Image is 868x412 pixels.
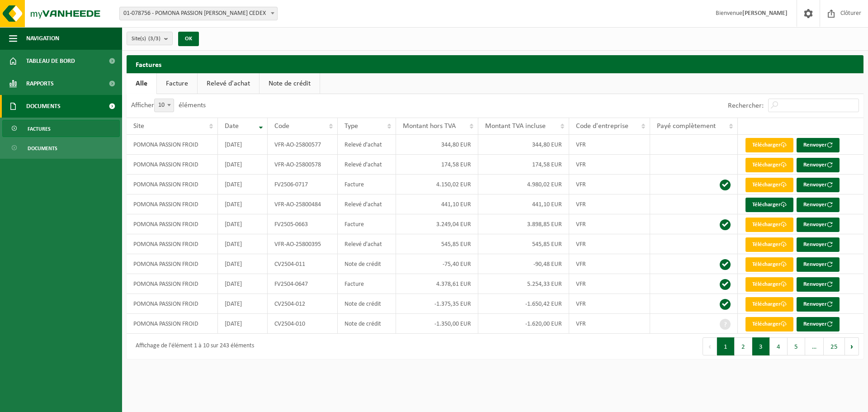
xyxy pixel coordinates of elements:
[745,138,793,152] a: Télécharger
[26,95,61,118] span: Documents
[728,102,764,109] label: Rechercher:
[2,139,120,156] a: Documents
[569,294,650,314] td: VFR
[127,73,156,94] a: Alle
[338,234,396,254] td: Relevé d'achat
[344,123,358,130] span: Type
[797,297,840,312] button: Renvoyer
[569,175,650,194] td: VFR
[225,123,239,130] span: Date
[745,198,793,212] a: Télécharger
[268,135,338,155] td: VFR-AO-25800577
[745,178,793,192] a: Télécharger
[745,218,793,232] a: Télécharger
[127,135,218,155] td: POMONA PASSION FROID
[119,7,278,20] span: 01-078756 - POMONA PASSION FROID - LOMME CEDEX
[127,314,218,334] td: POMONA PASSION FROID
[745,297,793,312] a: Télécharger
[569,194,650,214] td: VFR
[717,337,735,355] button: 1
[218,155,268,175] td: [DATE]
[338,194,396,214] td: Relevé d'achat
[127,294,218,314] td: POMONA PASSION FROID
[218,135,268,155] td: [DATE]
[268,254,338,274] td: CV2504-011
[797,158,840,172] button: Renvoyer
[338,314,396,334] td: Note de crédit
[396,294,478,314] td: -1.375,35 EUR
[127,194,218,214] td: POMONA PASSION FROID
[824,337,845,355] button: 25
[268,314,338,334] td: CV2504-010
[478,234,569,254] td: 545,85 EUR
[478,274,569,294] td: 5.254,33 EUR
[703,337,717,355] button: Previous
[127,234,218,254] td: POMONA PASSION FROID
[745,317,793,331] a: Télécharger
[396,314,478,334] td: -1.350,00 EUR
[131,338,254,355] div: Affichage de l'élément 1 à 10 sur 243 éléments
[745,158,793,172] a: Télécharger
[396,254,478,274] td: -75,40 EUR
[26,72,54,95] span: Rapports
[120,7,277,20] span: 01-078756 - POMONA PASSION FROID - LOMME CEDEX
[178,32,199,46] button: OK
[569,274,650,294] td: VFR
[788,337,805,355] button: 5
[218,234,268,254] td: [DATE]
[478,314,569,334] td: -1.620,00 EUR
[396,155,478,175] td: 174,58 EUR
[127,55,170,73] h2: Factures
[268,294,338,314] td: CV2504-012
[569,234,650,254] td: VFR
[752,337,770,355] button: 3
[797,178,840,192] button: Renvoyer
[797,218,840,232] button: Renvoyer
[576,123,628,130] span: Code d'entreprise
[797,277,840,292] button: Renvoyer
[338,214,396,234] td: Facture
[396,274,478,294] td: 4.378,61 EUR
[569,314,650,334] td: VFR
[338,294,396,314] td: Note de crédit
[198,73,259,94] a: Relevé d'achat
[657,123,716,130] span: Payé complètement
[268,194,338,214] td: VFR-AO-25800484
[28,140,57,157] span: Documents
[218,214,268,234] td: [DATE]
[218,274,268,294] td: [DATE]
[218,254,268,274] td: [DATE]
[403,123,456,130] span: Montant hors TVA
[569,214,650,234] td: VFR
[338,155,396,175] td: Relevé d'achat
[338,135,396,155] td: Relevé d'achat
[478,175,569,194] td: 4.980,02 EUR
[127,32,173,45] button: Site(s)(3/3)
[127,254,218,274] td: POMONA PASSION FROID
[478,194,569,214] td: 441,10 EUR
[797,198,840,212] button: Renvoyer
[770,337,788,355] button: 4
[396,175,478,194] td: 4.150,02 EUR
[845,337,859,355] button: Next
[127,274,218,294] td: POMONA PASSION FROID
[148,36,160,42] count: (3/3)
[478,254,569,274] td: -90,48 EUR
[26,27,59,50] span: Navigation
[155,99,174,112] span: 10
[805,337,824,355] span: …
[127,155,218,175] td: POMONA PASSION FROID
[127,214,218,234] td: POMONA PASSION FROID
[797,257,840,272] button: Renvoyer
[132,32,160,46] span: Site(s)
[569,135,650,155] td: VFR
[26,50,75,72] span: Tableau de bord
[569,155,650,175] td: VFR
[478,294,569,314] td: -1.650,42 EUR
[268,234,338,254] td: VFR-AO-25800395
[218,194,268,214] td: [DATE]
[485,123,546,130] span: Montant TVA incluse
[742,10,788,17] strong: [PERSON_NAME]
[396,234,478,254] td: 545,85 EUR
[154,99,174,112] span: 10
